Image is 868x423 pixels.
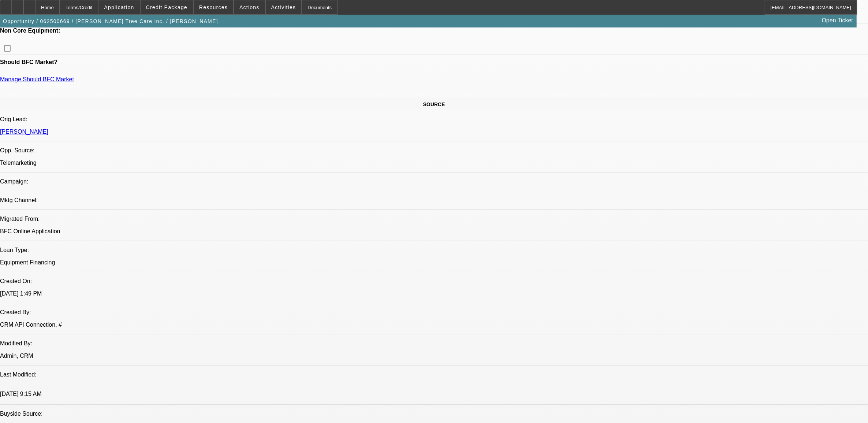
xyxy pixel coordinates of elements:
span: SOURCE [423,101,445,107]
span: Actions [239,4,260,10]
span: Credit Package [146,4,187,10]
span: Activities [271,4,296,10]
span: Opportunity / 062500669 / [PERSON_NAME] Tree Care Inc. / [PERSON_NAME] [3,18,218,24]
button: Resources [194,0,233,14]
a: Open Ticket [819,14,856,27]
span: Resources [199,4,228,10]
button: Activities [266,0,302,14]
button: Application [98,0,139,14]
button: Credit Package [141,0,193,14]
button: Actions [234,0,265,14]
span: Application [104,4,134,10]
